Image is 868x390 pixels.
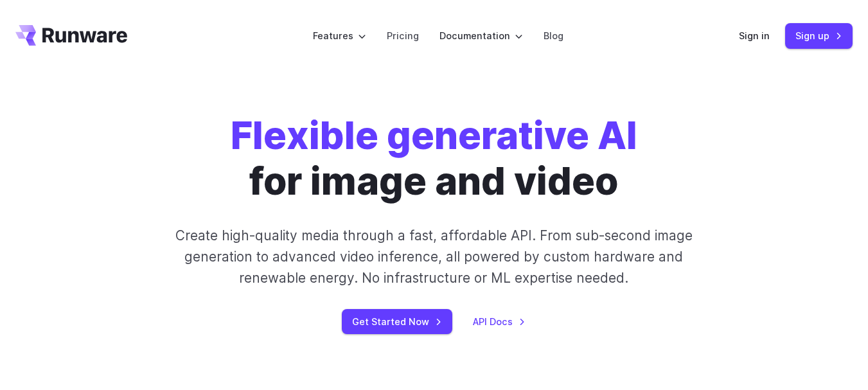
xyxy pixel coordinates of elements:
[342,309,452,334] a: Get Started Now
[473,314,526,329] a: API Docs
[544,28,563,43] a: Blog
[231,112,637,158] strong: Flexible generative AI
[387,28,419,43] a: Pricing
[15,25,127,46] a: Go to /
[785,23,853,48] a: Sign up
[313,28,366,43] label: Features
[231,113,637,204] h1: for image and video
[439,28,523,43] label: Documentation
[166,225,702,289] p: Create high-quality media through a fast, affordable API. From sub-second image generation to adv...
[739,28,770,43] a: Sign in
